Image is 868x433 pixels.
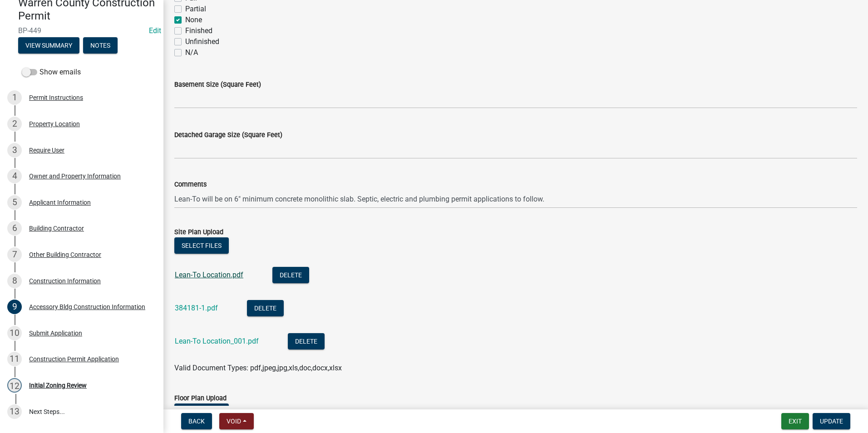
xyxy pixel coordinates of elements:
wm-modal-confirm: Summary [18,42,79,49]
wm-modal-confirm: Delete Document [288,338,325,346]
label: Partial [185,4,206,15]
div: 10 [7,326,22,340]
div: Construction Permit Application [29,356,119,362]
div: 13 [7,404,22,419]
button: Select files [174,403,229,420]
div: 5 [7,195,22,210]
div: 2 [7,117,22,131]
div: 9 [7,300,22,314]
label: N/A [185,47,198,58]
div: Accessory Bldg Construction Information [29,304,145,310]
span: Back [188,418,205,425]
div: Owner and Property Information [29,173,121,179]
button: Exit [781,413,809,429]
div: Property Location [29,121,80,127]
button: Update [813,413,850,429]
span: BP-449 [18,26,145,35]
button: Delete [247,300,284,316]
label: Finished [185,25,212,36]
div: Permit Instructions [29,94,83,101]
label: Unfinished [185,36,219,47]
div: 8 [7,274,22,288]
button: Select files [174,237,229,254]
div: 3 [7,143,22,157]
div: Require User [29,147,64,153]
label: None [185,15,202,25]
div: 6 [7,221,22,236]
wm-modal-confirm: Notes [83,42,118,49]
label: Floor Plan Upload [174,395,227,402]
label: Site Plan Upload [174,229,223,236]
wm-modal-confirm: Edit Application Number [149,26,161,35]
div: 1 [7,90,22,105]
button: View Summary [18,37,79,54]
a: Lean-To Location_001.pdf [175,337,259,345]
wm-modal-confirm: Delete Document [272,271,309,280]
label: Comments [174,182,207,188]
div: Initial Zoning Review [29,382,87,389]
button: Delete [272,267,309,283]
div: Submit Application [29,330,82,336]
div: Construction Information [29,278,101,284]
a: Lean-To Location.pdf [175,271,243,279]
button: Back [181,413,212,429]
div: Applicant Information [29,199,91,206]
label: Detached Garage Size (Square Feet) [174,132,282,138]
button: Notes [83,37,118,54]
div: 11 [7,352,22,366]
div: Building Contractor [29,225,84,231]
div: 7 [7,247,22,262]
button: Delete [288,333,325,349]
span: Valid Document Types: pdf,jpeg,jpg,xls,doc,docx,xlsx [174,364,342,372]
div: 4 [7,169,22,183]
button: Void [219,413,254,429]
a: 384181-1.pdf [175,304,218,312]
div: Other Building Contractor [29,251,101,258]
div: 12 [7,378,22,393]
label: Show emails [22,67,81,78]
span: Update [820,418,843,425]
wm-modal-confirm: Delete Document [247,305,284,313]
a: Edit [149,26,161,35]
span: Void [227,418,241,425]
label: Basement Size (Square Feet) [174,82,261,88]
